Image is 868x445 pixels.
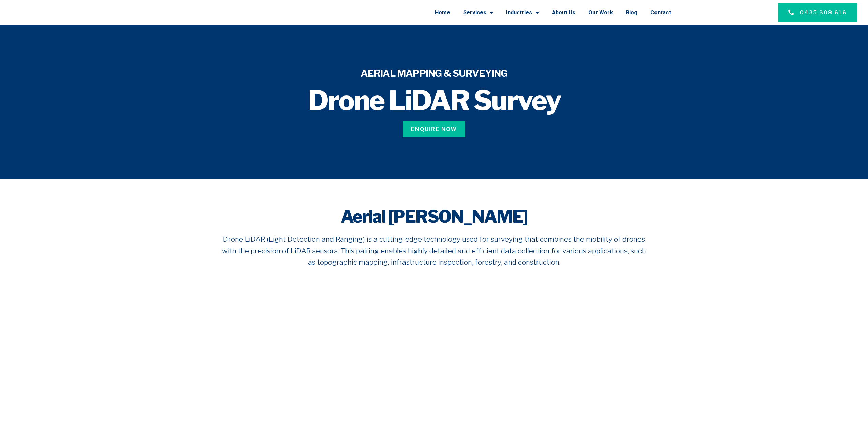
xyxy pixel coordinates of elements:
[230,67,638,80] h4: AERIAL MAPPING & SURVEYING
[435,4,450,21] a: Home
[230,87,638,114] h1: Drone LiDAR Survey
[463,4,493,21] a: Services
[403,121,465,137] a: Enquire Now
[650,4,671,21] a: Contact
[38,5,109,20] img: Final-Logo copy
[800,9,847,17] span: 0435 308 616
[219,234,649,268] p: Drone LiDAR (Light Detection and Ranging) is a cutting-edge technology used for surveying that co...
[588,4,613,21] a: Our Work
[778,3,857,22] a: 0435 308 616
[552,4,575,21] a: About Us
[219,206,649,227] h2: Aerial [PERSON_NAME]
[506,4,539,21] a: Industries
[146,4,671,21] nav: Menu
[411,125,457,133] span: Enquire Now
[626,4,637,21] a: Blog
